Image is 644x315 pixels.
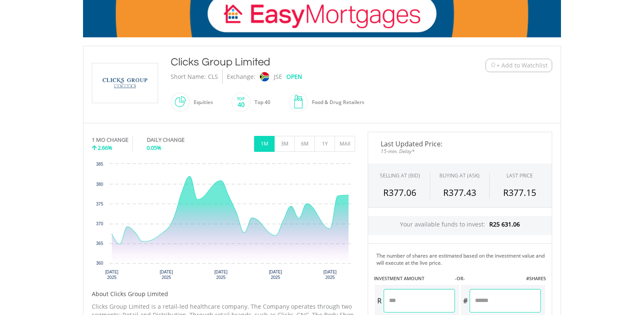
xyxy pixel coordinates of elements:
[489,220,520,228] span: R25 631.06
[374,147,545,155] span: 15-min. Delay*
[92,136,128,144] div: 1 MO CHANGE
[96,221,104,226] text: 370
[254,136,275,152] button: 1M
[227,70,255,84] div: Exchange:
[92,160,355,286] svg: Interactive chart
[160,270,173,280] text: [DATE] 2025
[208,70,218,84] div: CLS
[98,144,112,151] span: 2.66%
[190,92,213,112] div: Equities
[503,187,536,198] span: R377.15
[214,270,228,280] text: [DATE] 2025
[496,61,548,70] span: + Add to Watchlist
[286,70,302,84] div: OPEN
[96,261,104,266] text: 360
[269,270,282,280] text: [DATE] 2025
[92,160,355,286] div: Chart. Highcharts interactive chart.
[147,136,213,144] div: DAILY CHANGE
[490,62,496,68] img: Watchlist
[274,70,282,84] div: JSE
[439,172,480,179] span: BUYING AT (ASK)
[274,136,295,152] button: 3M
[383,187,416,198] span: R377.06
[443,187,476,198] span: R377.43
[486,59,552,72] button: Watchlist + Add to Watchlist
[92,290,355,298] h5: About Clicks Group Limited
[368,216,552,235] div: Your available funds to invest:
[335,136,355,152] button: MAX
[171,55,434,70] div: Clicks Group Limited
[260,72,269,81] img: jse.png
[314,136,335,152] button: 1Y
[455,275,465,282] label: -OR-
[96,241,104,246] text: 365
[96,162,104,167] text: 385
[377,252,548,266] div: The number of shares are estimated based on the investment value and will execute at the live price.
[374,275,424,282] label: INVESTMENT AMOUNT
[147,144,161,151] span: 0.05%
[461,289,470,312] div: #
[96,182,104,187] text: 380
[105,270,119,280] text: [DATE] 2025
[308,92,364,112] div: Food & Drug Retailers
[250,92,270,112] div: Top 40
[324,270,337,280] text: [DATE] 2025
[96,202,104,206] text: 375
[374,141,545,147] span: Last Updated Price:
[294,136,315,152] button: 6M
[380,172,420,179] div: SELLING AT (BID)
[93,63,156,103] img: EQU.ZA.CLS.png
[171,70,206,84] div: Short Name:
[375,289,384,312] div: R
[506,172,533,179] div: LAST PRICE
[526,275,546,282] label: #SHARES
